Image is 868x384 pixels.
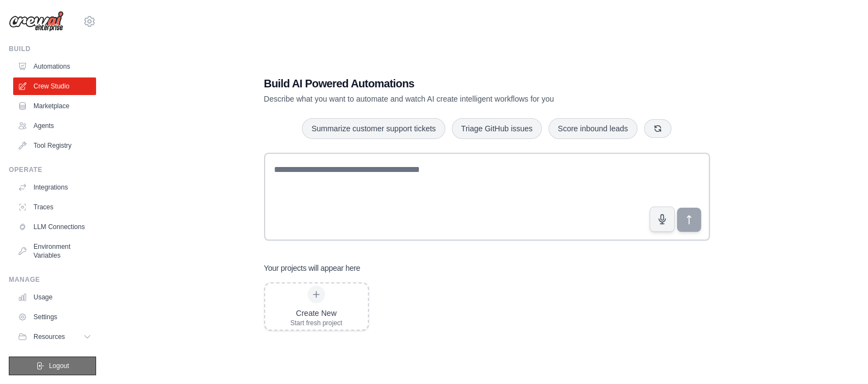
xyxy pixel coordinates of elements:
[813,331,868,384] div: Widget de chat
[302,118,445,139] button: Summarize customer support tickets
[9,357,96,375] button: Logout
[13,58,96,75] a: Automations
[264,76,633,91] h1: Build AI Powered Automations
[264,263,361,274] h3: Your projects will appear here
[13,238,96,264] a: Environment Variables
[290,308,343,319] div: Create New
[9,44,96,53] div: Build
[13,328,96,346] button: Resources
[264,93,633,104] p: Describe what you want to automate and watch AI create intelligent workflows for you
[13,77,96,95] a: Crew Studio
[13,218,96,236] a: LLM Connections
[13,288,96,306] a: Usage
[548,118,637,139] button: Score inbound leads
[9,165,96,174] div: Operate
[49,361,69,370] span: Logout
[452,118,542,139] button: Triage GitHub issues
[13,198,96,216] a: Traces
[13,97,96,115] a: Marketplace
[649,207,675,232] button: Click to speak your automation idea
[13,117,96,135] a: Agents
[13,179,96,196] a: Integrations
[9,275,96,284] div: Manage
[290,319,343,327] div: Start fresh project
[813,331,868,384] iframe: Chat Widget
[644,119,671,138] button: Get new suggestions
[13,137,96,154] a: Tool Registry
[33,332,65,341] span: Resources
[9,11,64,32] img: Logo
[13,308,96,326] a: Settings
